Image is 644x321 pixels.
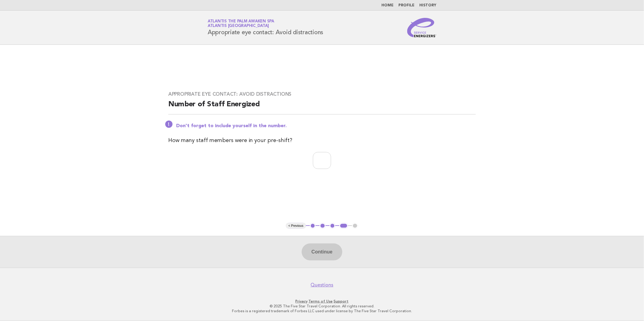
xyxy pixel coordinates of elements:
p: Don't forget to include yourself in the number. [176,123,476,129]
button: < Previous [286,223,306,229]
span: Atlantis [GEOGRAPHIC_DATA] [208,24,269,28]
p: How many staff members were in your pre-shift? [168,136,476,145]
a: Home [381,4,394,7]
a: Support [334,299,349,303]
a: Terms of Use [309,299,333,303]
h3: Appropriate eye contact: Avoid distractions [168,91,476,97]
button: 1 [310,223,316,229]
p: © 2025 The Five Star Travel Corporation. All rights reserved. [136,304,508,309]
h2: Number of Staff Energized [168,100,476,114]
h1: Appropriate eye contact: Avoid distractions [208,20,323,35]
a: History [419,4,436,7]
button: 3 [330,223,336,229]
p: Forbes is a registered trademark of Forbes LLC used under license by The Five Star Travel Corpora... [136,309,508,313]
a: Atlantis The Palm Awaken SpaAtlantis [GEOGRAPHIC_DATA] [208,19,274,28]
button: 4 [339,223,348,229]
img: Service Energizers [407,18,436,37]
a: Questions [311,282,334,288]
p: · · [136,299,508,304]
button: 2 [320,223,326,229]
a: Profile [398,4,414,7]
a: Privacy [296,299,308,303]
